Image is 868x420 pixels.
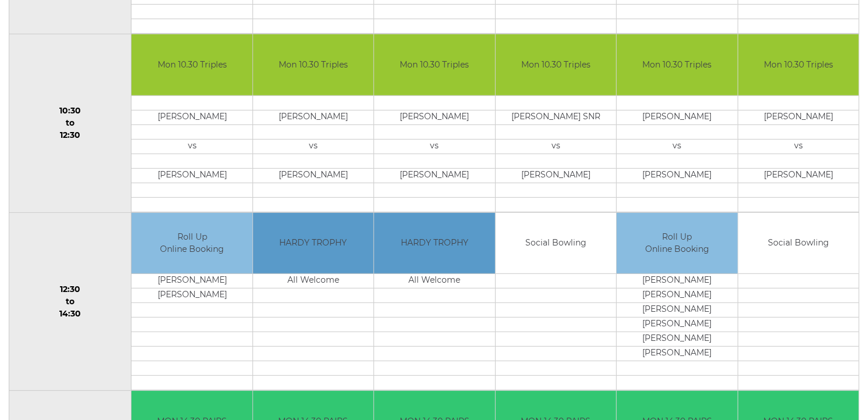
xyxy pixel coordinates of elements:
td: Mon 10.30 Triples [374,34,495,95]
td: vs [131,139,252,154]
td: Mon 10.30 Triples [131,34,252,95]
td: Mon 10.30 Triples [253,34,373,95]
td: Social Bowling [738,213,859,274]
td: vs [253,139,373,154]
td: All Welcome [374,274,495,289]
td: vs [738,139,859,154]
td: [PERSON_NAME] [131,289,252,303]
td: [PERSON_NAME] [131,110,252,124]
td: [PERSON_NAME] [738,110,859,124]
td: [PERSON_NAME] [374,168,495,183]
td: All Welcome [253,274,373,289]
td: [PERSON_NAME] [131,168,252,183]
td: [PERSON_NAME] [374,110,495,124]
td: [PERSON_NAME] [617,347,737,361]
td: Mon 10.30 Triples [617,34,737,95]
td: [PERSON_NAME] [253,110,373,124]
td: Roll Up Online Booking [617,213,737,274]
td: [PERSON_NAME] [617,332,737,347]
td: [PERSON_NAME] [738,168,859,183]
td: 10:30 to 12:30 [9,34,131,213]
td: [PERSON_NAME] [496,168,616,183]
td: [PERSON_NAME] [617,168,737,183]
td: [PERSON_NAME] SNR [496,110,616,124]
td: HARDY TROPHY [374,213,495,274]
td: [PERSON_NAME] [617,318,737,332]
td: Roll Up Online Booking [131,213,252,274]
td: vs [496,139,616,154]
td: [PERSON_NAME] [617,289,737,303]
td: [PERSON_NAME] [617,274,737,289]
td: Mon 10.30 Triples [496,34,616,95]
td: Social Bowling [496,213,616,274]
td: vs [374,139,495,154]
td: Mon 10.30 Triples [738,34,859,95]
td: [PERSON_NAME] [253,168,373,183]
td: [PERSON_NAME] [131,274,252,289]
td: [PERSON_NAME] [617,303,737,318]
td: HARDY TROPHY [253,213,373,274]
td: 12:30 to 14:30 [9,212,131,391]
td: vs [617,139,737,154]
td: [PERSON_NAME] [617,110,737,124]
